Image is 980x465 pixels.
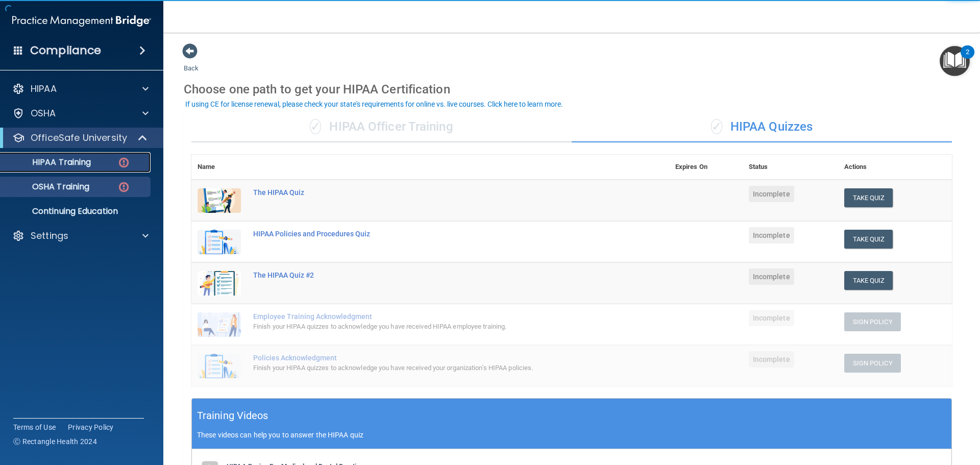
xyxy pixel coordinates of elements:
[253,362,618,374] div: Finish your HIPAA quizzes to acknowledge you have received your organization’s HIPAA policies.
[68,422,114,432] a: Privacy Policy
[31,83,57,95] p: HIPAA
[31,107,56,119] p: OSHA
[12,107,149,119] a: OSHA
[253,354,618,362] div: Policies Acknowledgment
[669,155,743,180] th: Expires On
[749,268,794,285] span: Incomplete
[7,157,91,167] p: HIPAA Training
[310,119,321,134] span: ✓
[184,99,565,109] button: If using CE for license renewal, please check your state's requirements for online vs. live cours...
[844,271,893,290] button: Take Quiz
[197,431,946,439] p: These videos can help you to answer the HIPAA quiz
[711,119,722,134] span: ✓
[253,230,618,238] div: HIPAA Policies and Procedures Quiz
[749,227,794,243] span: Incomplete
[184,52,199,72] a: Back
[253,271,618,279] div: The HIPAA Quiz #2
[743,155,838,180] th: Status
[749,351,794,368] span: Incomplete
[838,155,952,180] th: Actions
[749,186,794,202] span: Incomplete
[803,393,968,433] iframe: Drift Widget Chat Controller
[7,206,146,216] p: Continuing Education
[940,46,970,76] button: Open Resource Center, 2 new notifications
[191,112,572,142] div: HIPAA Officer Training
[185,101,563,108] div: If using CE for license renewal, please check your state's requirements for online vs. live cours...
[12,83,149,95] a: HIPAA
[253,312,618,321] div: Employee Training Acknowledgment
[12,230,149,242] a: Settings
[13,436,97,447] span: Ⓒ Rectangle Health 2024
[253,321,618,333] div: Finish your HIPAA quizzes to acknowledge you have received HIPAA employee training.
[572,112,952,142] div: HIPAA Quizzes
[12,132,148,144] a: OfficeSafe University
[31,230,68,242] p: Settings
[749,310,794,326] span: Incomplete
[844,354,901,373] button: Sign Policy
[13,422,56,432] a: Terms of Use
[844,312,901,331] button: Sign Policy
[966,52,969,65] div: 2
[117,156,130,169] img: danger-circle.6113f641.png
[191,155,247,180] th: Name
[844,230,893,249] button: Take Quiz
[117,181,130,193] img: danger-circle.6113f641.png
[7,182,89,192] p: OSHA Training
[12,11,151,31] img: PMB logo
[253,188,618,197] div: The HIPAA Quiz
[844,188,893,207] button: Take Quiz
[30,43,101,58] h4: Compliance
[31,132,127,144] p: OfficeSafe University
[184,75,960,104] div: Choose one path to get your HIPAA Certification
[197,407,268,425] h5: Training Videos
